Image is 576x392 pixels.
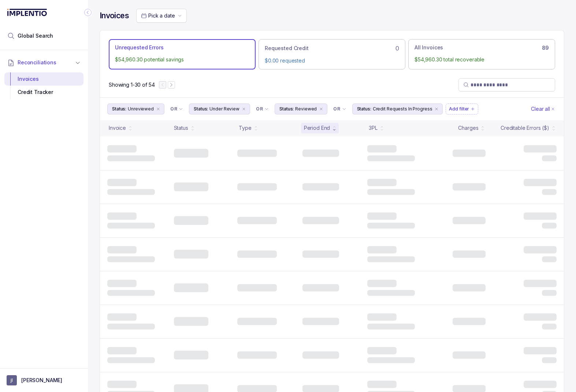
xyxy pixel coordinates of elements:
[18,59,56,66] span: Reconciliations
[295,105,317,113] p: Reviewed
[141,12,175,19] search: Date Range Picker
[265,57,399,64] p: $0.00 requested
[373,105,432,113] p: Credit Requests In Progress
[256,106,263,112] p: OR
[128,105,154,113] p: Unreviewed
[107,103,529,114] ul: Filter Group
[265,45,309,52] p: Requested Credit
[318,106,324,112] div: remove content
[167,104,186,114] button: Filter Chip Connector undefined
[446,103,478,114] button: Filter Chip Add filter
[415,44,443,51] p: All Invoices
[83,8,92,17] div: Collapse Icon
[501,124,549,132] div: Creditable Errors ($)
[529,103,557,114] button: Clear Filters
[333,106,340,112] p: OR
[168,81,175,88] button: Next Page
[256,106,269,112] li: Filter Chip Connector undefined
[449,105,469,113] p: Add filter
[241,106,247,112] div: remove content
[7,375,17,385] span: User initials
[4,71,83,101] div: Reconciliations
[174,124,188,132] div: Status
[542,45,549,51] h6: 89
[458,124,478,132] div: Charges
[265,44,399,53] div: 0
[239,124,251,132] div: Type
[415,56,549,63] p: $54,960.30 total recoverable
[148,12,175,19] span: Pick a date
[333,106,346,112] li: Filter Chip Connector undefined
[253,104,272,114] button: Filter Chip Connector undefined
[352,103,443,114] button: Filter Chip Credit Requests In Progress
[109,81,155,88] div: Remaining page entries
[109,39,555,69] ul: Action Tab Group
[136,9,187,23] button: Date Range Picker
[170,106,183,112] li: Filter Chip Connector undefined
[115,44,163,51] p: Unrequested Errors
[209,105,239,113] p: Under Review
[170,106,177,112] p: OR
[115,56,249,63] p: $54,960.30 potential savings
[112,105,126,113] p: Status:
[434,106,439,112] div: remove content
[109,81,155,88] p: Showing 1-30 of 54
[357,105,371,113] p: Status:
[275,103,327,114] button: Filter Chip Reviewed
[369,124,378,132] div: 3PL
[304,124,330,132] div: Period End
[109,124,126,132] div: Invoice
[10,86,78,99] div: Credit Tracker
[18,32,53,39] span: Global Search
[107,103,164,114] button: Filter Chip Unreviewed
[100,11,129,21] h4: Invoices
[21,377,62,384] p: [PERSON_NAME]
[7,375,81,385] button: User initials[PERSON_NAME]
[10,72,78,86] div: Invoices
[189,103,250,114] button: Filter Chip Under Review
[155,106,161,112] div: remove content
[4,54,83,71] button: Reconciliations
[279,105,294,113] p: Status:
[194,105,208,113] p: Status:
[531,105,550,113] p: Clear all
[330,104,349,114] button: Filter Chip Connector undefined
